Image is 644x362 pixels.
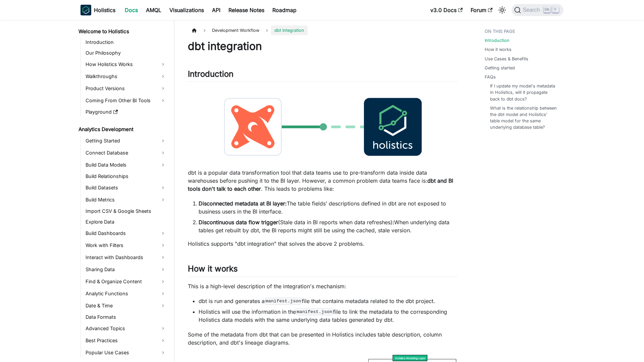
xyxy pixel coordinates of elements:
a: Build Metrics [84,194,168,205]
p: Holistics supports "dbt integration" that solves the above 2 problems. [188,240,458,248]
li: The table fields’ descriptions defined in dbt are not exposed to business users in the BI interface. [199,199,458,216]
a: Build Data Models [84,160,168,170]
a: What is the relationship between the dbt model and Holistics' table model for the same underlying... [490,105,557,131]
a: How Holistics Works [84,59,168,70]
button: Switch between dark and light mode (currently light mode) [497,5,507,15]
a: Date & Time [84,300,168,311]
a: Home page [188,25,201,35]
a: Sharing Data [84,264,168,275]
li: Holistics will use the information in the file to link the metadata to the corresponding Holistic... [199,308,458,324]
a: Build Relationships [84,172,168,181]
a: Build Dashboards [84,228,168,239]
a: Advanced Topics [84,323,168,334]
p: This is a high-level description of the integration's mechanism: [188,282,458,290]
a: Release Notes [224,5,268,15]
a: Our Philosophy [84,48,168,58]
a: Walkthroughs [84,71,168,82]
a: If I update my model's metadata in Holistics, will it propagate back to dbt docs? [490,83,557,102]
a: Analytics Development [76,125,168,134]
a: How it works [485,46,512,53]
nav: Docs sidebar [74,20,174,362]
img: Holistics [80,5,91,15]
a: Forum [467,5,496,15]
h1: dbt integration [188,40,458,53]
a: Data Formats [84,312,168,322]
h2: How it works [188,264,458,277]
code: manifest.json [265,298,302,304]
kbd: K [552,7,559,13]
code: manifest.json [296,308,333,315]
a: Docs [121,5,142,15]
button: Search (Ctrl+K) [512,4,563,16]
a: API [208,5,224,15]
a: Visualizations [165,5,208,15]
a: Product Versions [84,83,168,94]
h2: Introduction [188,69,458,82]
a: Introduction [485,37,509,44]
span: Development Workflow [209,25,263,35]
strong: Discontinuous data flow trigger [199,219,278,226]
a: v3.0 Docs [426,5,467,15]
a: AMQL [142,5,165,15]
a: Popular Use Cases [84,347,168,358]
strong: Disconnected metadata at BI layer: [199,200,287,207]
b: Holistics [94,6,115,14]
p: Some of the metadata from dbt that can be presented in Holistics includes table description, colu... [188,330,458,347]
a: Coming From Other BI Tools [84,95,168,106]
span: dbt Integration [271,25,308,35]
a: Work with Filters [84,240,168,251]
a: HolisticsHolistics [80,5,115,15]
img: dbt-to-holistics [188,87,458,167]
a: Build Datasets [84,182,168,193]
a: Introduction [84,38,168,47]
li: dbt is run and generates a file that contains metadata related to the dbt project. [199,297,458,305]
a: Getting started [485,65,515,71]
a: Best Practices [84,335,168,346]
p: dbt is a popular data transformation tool that data teams use to pre-transform data inside data w... [188,169,458,193]
a: Import CSV & Google Sheets [84,206,168,216]
a: Connect Database [84,147,168,158]
a: Explore Data [84,217,168,227]
a: Find & Organize Content [84,276,168,287]
a: Welcome to Holistics [76,27,168,36]
a: Roadmap [268,5,301,15]
a: Analytic Functions [84,288,168,299]
a: Playground [84,107,168,117]
nav: Breadcrumbs [188,25,458,35]
a: Getting Started [84,135,168,146]
strong: : [392,219,394,226]
span: Search [521,7,544,13]
a: FAQs [485,74,496,80]
a: Interact with Dashboards [84,252,168,263]
li: (Stale data in BI reports when data refreshes) When underlying data tables get rebuilt by dbt, th... [199,218,458,234]
a: Use Cases & Benefits [485,56,528,62]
